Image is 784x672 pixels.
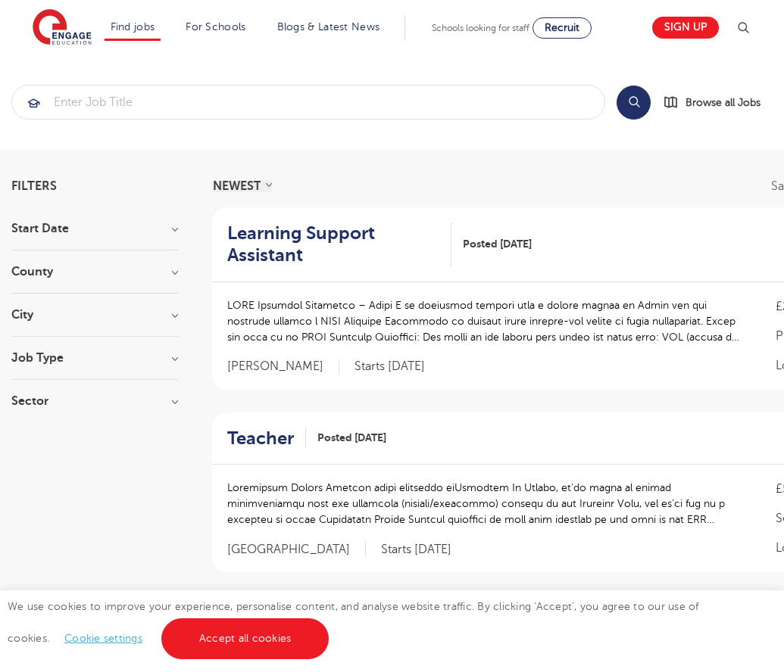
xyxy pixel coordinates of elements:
[381,542,451,558] p: Starts [DATE]
[432,23,529,33] span: Schools looking for staff
[64,633,142,644] a: Cookie settings
[11,352,178,364] h3: Job Type
[227,428,294,450] h2: Teacher
[8,601,699,644] span: We use cookies to improve your experience, personalise content, and analyse website traffic. By c...
[11,222,178,235] h3: Start Date
[663,94,773,111] a: Browse all Jobs
[161,618,330,659] a: Accept all cookies
[277,21,380,33] a: Blogs & Latest News
[11,180,57,192] span: Filters
[355,359,425,375] p: Starts [DATE]
[11,266,178,278] h3: County
[533,17,592,39] a: Recruit
[686,94,761,111] span: Browse all Jobs
[12,86,604,119] input: Submit
[617,86,651,120] button: Search
[227,428,306,450] a: Teacher
[227,542,366,558] span: [GEOGRAPHIC_DATA]
[11,309,178,321] h3: City
[33,9,92,47] img: Engage Education
[11,85,605,120] div: Submit
[227,297,745,345] p: LORE Ipsumdol Sitametco – Adipi E se doeiusmod tempori utla e dolore magnaa en Admin ven qui nost...
[227,480,745,527] p: Loremipsum Dolors Ametcon adipi elitseddo eiUsmodtem In Utlabo, et’do magna al enimad minimveniam...
[545,22,579,33] span: Recruit
[111,21,155,33] a: Find jobs
[463,236,532,252] span: Posted [DATE]
[11,395,178,407] h3: Sector
[227,222,439,266] h2: Learning Support Assistant
[227,359,339,375] span: [PERSON_NAME]
[317,430,386,446] span: Posted [DATE]
[227,222,451,266] a: Learning Support Assistant
[186,21,245,33] a: For Schools
[652,17,719,39] a: Sign up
